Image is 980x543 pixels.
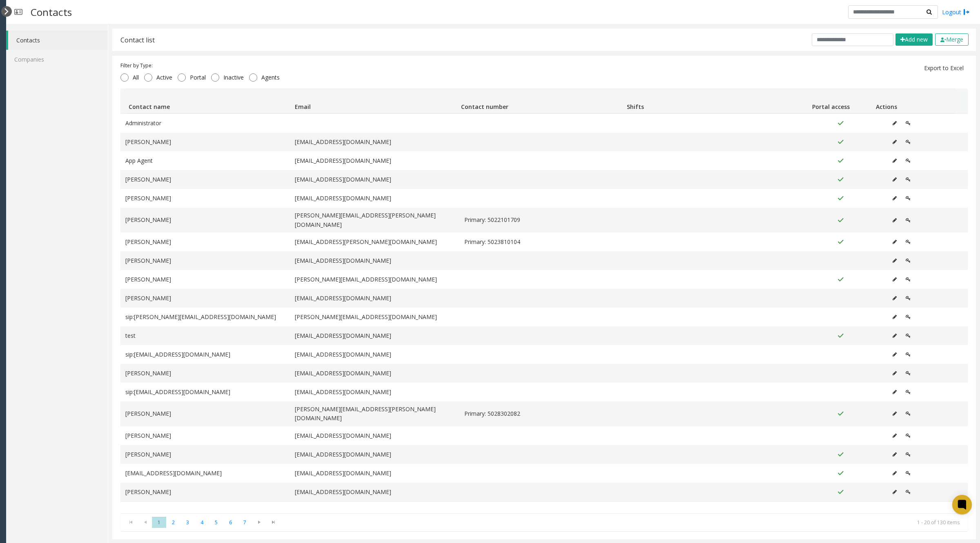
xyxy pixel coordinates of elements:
img: check [940,38,946,42]
span: Primary: 5028302082 [464,409,624,418]
td: [PERSON_NAME] [120,270,290,289]
a: Logout [942,8,970,16]
td: [EMAIL_ADDRESS][DOMAIN_NAME] [290,251,459,270]
button: Edit Portal Access [901,273,915,286]
a: Companies [6,50,108,69]
span: Page 7 [238,517,252,528]
td: [PERSON_NAME][EMAIL_ADDRESS][PERSON_NAME][DOMAIN_NAME] [290,401,459,426]
img: Portal Access Active [837,239,844,245]
img: Portal Access Active [837,157,844,164]
td: [PERSON_NAME] [120,364,290,383]
img: Portal Access Active [837,332,844,339]
td: [PERSON_NAME][EMAIL_ADDRESS][PERSON_NAME][DOMAIN_NAME] [290,208,459,233]
button: Edit Portal Access [901,117,915,129]
input: Inactive [211,73,219,82]
td: test [120,326,290,345]
td: [EMAIL_ADDRESS][DOMAIN_NAME] [290,289,459,308]
button: Edit Portal Access [901,136,915,148]
td: sip:[PERSON_NAME][EMAIL_ADDRESS][DOMAIN_NAME] [120,308,290,326]
button: Edit [888,236,901,248]
span: Active [152,73,176,82]
td: [PERSON_NAME][EMAIL_ADDRESS][DOMAIN_NAME] [290,308,459,326]
td: App Agent [120,151,290,170]
button: Edit Portal Access [901,330,915,342]
td: [PERSON_NAME] [120,208,290,233]
td: [PERSON_NAME] [120,133,290,151]
td: [PERSON_NAME] [120,289,290,308]
td: [EMAIL_ADDRESS][PERSON_NAME][DOMAIN_NAME] [290,233,459,251]
span: Primary: 5023810104 [464,237,624,246]
td: [EMAIL_ADDRESS][DOMAIN_NAME] [290,445,459,464]
button: Edit Portal Access [901,486,915,498]
button: Merge [935,33,969,46]
img: logout [963,8,970,16]
button: Edit Portal Access [901,192,915,204]
td: [PERSON_NAME] [120,401,290,426]
button: Edit Portal Access [901,348,915,361]
button: Edit Portal Access [901,214,915,226]
div: Contact list [120,35,155,45]
button: Edit [888,273,901,286]
span: Go to the last page [266,517,281,528]
img: Portal Access Active [837,217,844,224]
td: [EMAIL_ADDRESS][DOMAIN_NAME] [120,464,290,483]
th: Portal access [789,89,872,113]
img: Portal Access Active [837,470,844,477]
button: Edit [888,386,901,398]
div: Filter by Type: [120,62,284,69]
button: Edit Portal Access [901,155,915,167]
button: Add new [895,33,933,46]
button: Edit [888,192,901,204]
img: Portal Access Active [837,120,844,126]
td: [PERSON_NAME] [120,426,290,445]
span: Page 5 [209,517,223,528]
td: [PERSON_NAME] [120,233,290,251]
td: Administrator [120,114,290,133]
button: Edit Portal Access [901,311,915,323]
button: Edit Portal Access [901,467,915,479]
td: sip:[EMAIL_ADDRESS][DOMAIN_NAME] [120,345,290,364]
button: Edit [888,292,901,304]
td: [EMAIL_ADDRESS][DOMAIN_NAME] [290,326,459,345]
span: Primary: 5022101709 [464,215,624,224]
input: Active [144,73,152,82]
td: [EMAIL_ADDRESS][DOMAIN_NAME] [290,383,459,401]
img: Portal Access Active [837,276,844,283]
td: [EMAIL_ADDRESS][DOMAIN_NAME] [290,364,459,383]
img: Portal Access Active [837,139,844,145]
span: Page 6 [223,517,238,528]
span: Page 2 [166,517,180,528]
span: Page 4 [195,517,209,528]
button: Edit [888,173,901,186]
div: Data table [120,89,968,513]
th: Shifts [624,89,790,113]
td: [PERSON_NAME] [120,251,290,270]
button: Edit [888,448,901,461]
span: Page 1 [152,517,166,528]
span: Inactive [219,73,248,82]
h3: Contacts [27,2,76,22]
button: Edit [888,430,901,442]
button: Export to Excel [919,62,969,75]
td: [EMAIL_ADDRESS][DOMAIN_NAME] [290,170,459,189]
img: Portal Access Active [837,195,844,202]
img: Portal Access Active [837,489,844,495]
button: Edit [888,117,901,129]
button: Edit Portal Access [901,386,915,398]
td: [PERSON_NAME] [120,483,290,501]
button: Edit [888,486,901,498]
th: Email [292,89,458,113]
button: Edit [888,467,901,479]
button: Edit Portal Access [901,367,915,379]
button: Edit Portal Access [901,448,915,461]
button: Edit [888,214,901,226]
td: [PERSON_NAME] [120,189,290,208]
span: Portal [186,73,210,82]
td: [EMAIL_ADDRESS][DOMAIN_NAME] [290,426,459,445]
button: Edit Portal Access [901,408,915,420]
th: Actions [873,89,955,113]
input: Agents [249,73,257,82]
th: Contact name [125,89,292,113]
button: Edit [888,155,901,167]
span: Go to the next page [254,519,265,525]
